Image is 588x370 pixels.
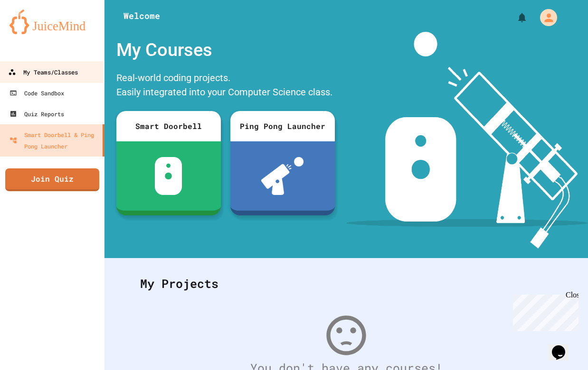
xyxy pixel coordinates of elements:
div: Smart Doorbell & Ping Pong Launcher [9,129,99,152]
div: Quiz Reports [9,108,64,120]
img: ppl-with-ball.png [261,157,303,195]
div: Code Sandbox [9,87,64,99]
div: Real-world coding projects. Easily integrated into your Computer Science class. [112,68,340,104]
div: My Account [530,7,560,28]
img: banner-image-my-projects.png [346,32,588,249]
iframe: chat widget [509,291,579,331]
div: Ping Pong Launcher [230,111,335,141]
img: logo-orange.svg [9,9,95,34]
div: My Projects [131,265,562,302]
img: sdb-white.svg [155,157,182,195]
a: Join Quiz [5,168,99,191]
iframe: chat widget [548,332,579,361]
div: Chat with us now!Close [4,4,66,60]
div: My Teams/Classes [8,66,78,78]
div: Smart Doorbell [116,111,221,141]
div: My Courses [112,32,340,68]
div: My Notifications [499,9,530,26]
